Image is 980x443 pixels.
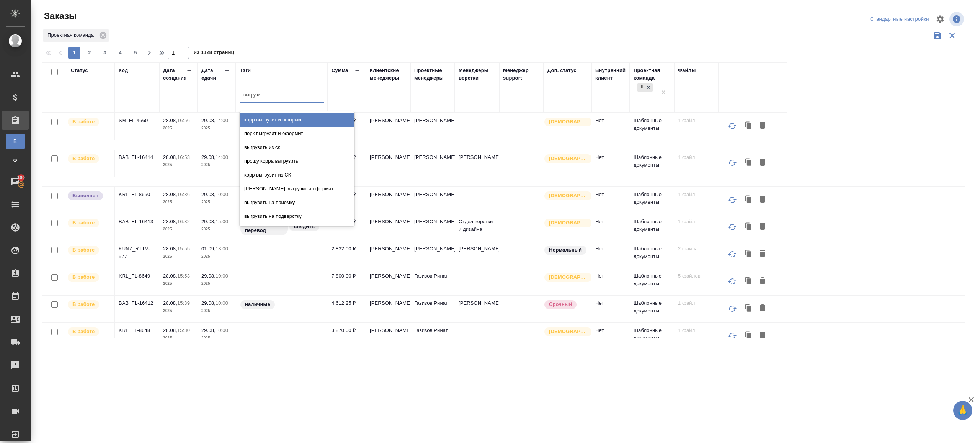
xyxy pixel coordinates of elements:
[119,67,128,74] div: Код
[6,153,25,168] a: Ф
[216,300,228,306] p: 10:00
[114,49,126,57] span: 4
[240,141,354,154] div: выгрузить из ск
[10,137,21,145] span: В
[366,187,410,214] td: [PERSON_NAME]
[71,67,88,74] div: Статус
[163,191,177,197] p: 28.08,
[67,154,110,164] div: Выставляет ПМ после принятия заказа от КМа
[72,273,95,281] p: В работе
[366,150,410,177] td: [PERSON_NAME]
[723,327,742,345] button: Обновить
[245,219,283,234] p: куар код/перевод
[240,218,324,236] div: куар код/перевод, следить
[67,191,110,201] div: Выставляет ПМ после сдачи и проведения начислений. Последний этап для ПМа
[459,218,495,233] p: Отдел верстки и дизайна
[240,209,354,223] div: выгрузить на подверстку
[129,47,142,59] button: 5
[544,218,588,228] div: Выставляется автоматически для первых 3 заказов нового контактного лица. Особое внимание
[201,161,232,169] p: 2025
[216,273,228,279] p: 10:00
[67,272,110,283] div: Выставляет ПМ после принятия заказа от КМа
[595,191,626,198] p: Нет
[328,241,366,268] td: 2 832,00 ₽
[756,119,769,133] button: Удалить
[756,329,769,343] button: Удалить
[163,280,194,288] p: 2025
[72,192,98,199] p: Выполнен
[163,307,194,315] p: 2025
[72,301,95,308] p: В работе
[410,150,455,177] td: [PERSON_NAME]
[595,299,626,307] p: Нет
[723,299,742,318] button: Обновить
[630,296,674,322] td: Шаблонные документы
[410,268,455,295] td: Газизов Ринат
[119,272,155,280] p: KRL_FL-8649
[163,161,194,169] p: 2025
[956,402,969,418] span: 🙏
[201,307,232,315] p: 2025
[216,219,228,224] p: 15:00
[201,198,232,206] p: 2025
[332,67,348,74] div: Сумма
[119,117,155,124] p: SM_FL-4660
[595,245,626,253] p: Нет
[678,117,715,124] p: 1 файл
[459,154,495,161] p: [PERSON_NAME]
[723,117,742,135] button: Обновить
[544,245,588,255] div: Статус по умолчанию для стандартных заказов
[678,327,715,334] p: 1 файл
[216,154,228,160] p: 14:00
[595,67,626,82] div: Внутренний клиент
[194,48,234,59] span: из 1128 страниц
[43,29,109,42] div: Проектная команда
[549,273,587,281] p: [DEMOGRAPHIC_DATA]
[549,301,572,308] p: Срочный
[83,49,96,57] span: 2
[630,214,674,241] td: Шаблонные документы
[756,220,769,234] button: Удалить
[201,253,232,260] p: 2025
[678,154,715,161] p: 1 файл
[630,113,674,140] td: Шаблонные документы
[114,47,126,59] button: 4
[119,327,155,334] p: KRL_FL-8648
[129,49,142,57] span: 5
[240,299,324,310] div: наличные
[201,124,232,132] p: 2025
[72,328,95,335] p: В работе
[756,155,769,170] button: Удалить
[366,113,410,140] td: [PERSON_NAME]
[201,273,216,279] p: 29.08,
[201,300,216,306] p: 29.08,
[547,67,577,74] div: Доп. статус
[67,245,110,255] div: Выставляет ПМ после принятия заказа от КМа
[366,323,410,350] td: [PERSON_NAME]
[163,253,194,260] p: 2025
[163,124,194,132] p: 2025
[216,327,228,333] p: 10:00
[723,191,742,209] button: Обновить
[953,401,972,420] button: 🙏
[595,327,626,334] p: Нет
[163,273,177,279] p: 28.08,
[67,299,110,310] div: Выставляет ПМ после принятия заказа от КМа
[201,246,216,252] p: 01.09,
[240,196,354,209] div: выгрузить на приемку
[410,187,455,214] td: [PERSON_NAME]
[459,299,495,307] p: [PERSON_NAME]
[216,246,228,252] p: 13:00
[163,246,177,252] p: 28.08,
[723,218,742,236] button: Обновить
[72,118,95,126] p: В работе
[595,218,626,226] p: Нет
[549,118,587,126] p: [DEMOGRAPHIC_DATA]
[13,174,30,181] span: 100
[595,272,626,280] p: Нет
[201,327,216,333] p: 29.08,
[177,118,190,123] p: 16:56
[163,300,177,306] p: 28.08,
[742,247,756,262] button: Клонировать
[678,245,715,253] p: 2 файла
